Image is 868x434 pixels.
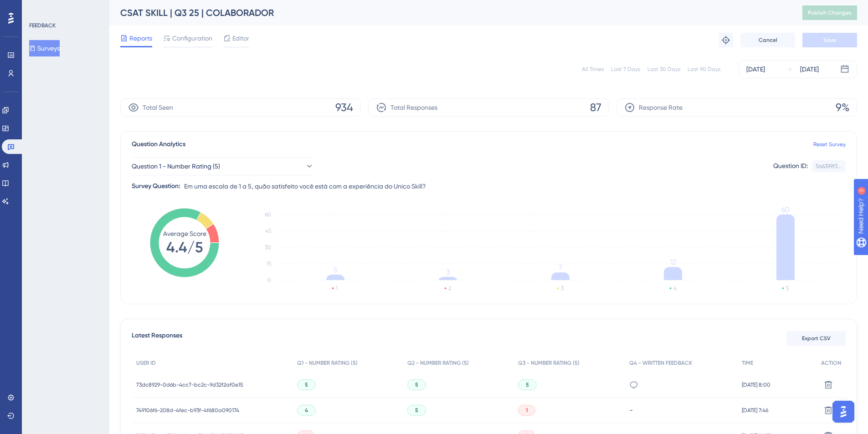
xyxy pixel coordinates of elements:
span: 4 [305,407,308,414]
div: Last 7 Days [611,66,640,73]
button: Question 1 - Number Rating (5) [132,157,314,175]
text: 2 [448,285,451,291]
tspan: 7 [559,263,562,272]
div: Last 30 Days [647,66,680,73]
span: 749106f6-208d-4fec-b93f-4f680a090174 [136,407,239,414]
span: Em uma escala de 1 a 5, quão satisfeito você está com a experiência do Unico Skill? [184,181,426,192]
text: 5 [786,285,789,291]
div: 3 [63,5,66,12]
div: Last 90 Days [688,66,720,73]
div: Survey Question: [132,181,180,192]
iframe: UserGuiding AI Assistant Launcher [830,398,857,425]
span: Editor [232,33,249,44]
text: 1 [336,285,338,291]
button: Surveys [29,40,60,56]
tspan: 3 [446,268,450,276]
span: USER ID [136,359,156,367]
div: - [629,406,733,414]
span: 5 [526,381,529,388]
tspan: 12 [670,258,676,266]
span: [DATE] 7:46 [742,407,768,414]
span: Q1 - NUMBER RATING (5) [297,359,358,367]
text: 4 [673,285,677,291]
span: Cancel [759,36,777,44]
span: Q2 - NUMBER RATING (5) [407,359,469,367]
span: 5 [415,381,418,388]
a: Reset Survey [813,141,846,148]
tspan: Average Score [163,230,206,237]
span: 9% [836,100,849,115]
span: Need Help? [21,2,57,13]
span: 73dc8929-0d6b-4cc7-bc2c-9d32f2af0e15 [136,381,243,388]
span: 1 [526,407,528,414]
span: Reports [129,33,152,44]
tspan: 15 [267,260,271,267]
span: Q4 - WRITTEN FEEDBACK [629,359,692,367]
span: 5 [415,407,418,414]
tspan: 4.4/5 [166,239,203,256]
div: Question ID: [773,160,808,172]
tspan: 60 [781,205,790,214]
span: 5 [305,381,308,388]
div: [DATE] [746,64,765,75]
span: Export CSV [802,335,831,342]
span: Question 1 - Number Rating (5) [132,161,220,172]
span: 934 [335,100,353,115]
span: 87 [590,100,601,115]
span: Latest Responses [132,330,182,347]
span: Total Responses [390,102,437,113]
tspan: 30 [265,244,271,250]
span: Q3 - NUMBER RATING (5) [518,359,580,367]
tspan: 45 [265,228,271,234]
button: Cancel [740,33,795,47]
span: Publish Changes [808,9,852,16]
button: Export CSV [786,331,846,346]
span: TIME [742,359,753,367]
div: [DATE] [800,64,819,75]
div: 5a6399f3... [816,163,842,170]
span: Question Analytics [132,139,185,150]
span: Total Seen [143,102,173,113]
span: ACTION [821,359,841,367]
span: Configuration [172,33,212,44]
button: Publish Changes [802,5,857,20]
div: CSAT SKILL | Q3 25 | COLABORADOR [120,6,780,19]
div: FEEDBACK [29,22,56,29]
tspan: 60 [265,211,271,218]
span: Save [823,36,836,44]
span: [DATE] 8:00 [742,381,770,388]
span: Response Rate [639,102,683,113]
text: 3 [561,285,564,291]
tspan: 5 [334,266,338,274]
tspan: 0 [267,277,271,283]
button: Save [802,33,857,47]
div: All Times [582,66,604,73]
